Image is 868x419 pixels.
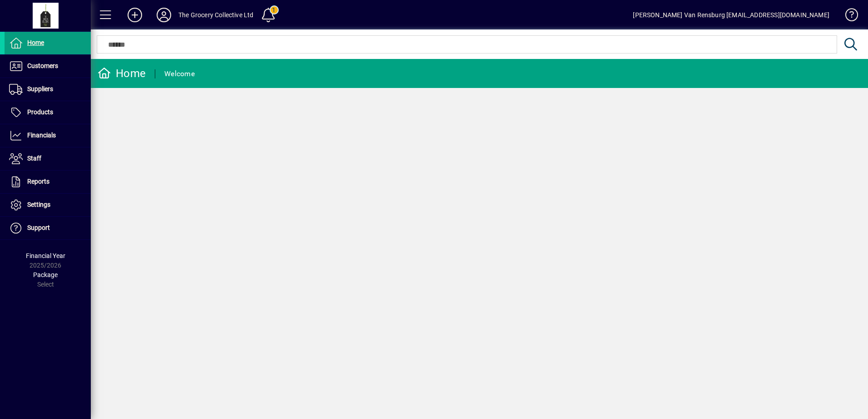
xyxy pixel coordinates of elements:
[5,217,91,239] a: Support
[178,8,254,22] div: The Grocery Collective Ltd
[5,194,91,216] a: Settings
[27,108,53,116] span: Products
[27,155,41,162] span: Staff
[5,78,91,101] a: Suppliers
[149,7,178,23] button: Profile
[27,178,49,185] span: Reports
[633,8,829,22] div: [PERSON_NAME] Van Rensburg [EMAIL_ADDRESS][DOMAIN_NAME]
[5,124,91,147] a: Financials
[164,67,195,81] div: Welcome
[27,39,44,46] span: Home
[27,132,56,139] span: Financials
[98,66,146,81] div: Home
[27,224,50,231] span: Support
[5,101,91,124] a: Products
[5,171,91,193] a: Reports
[5,147,91,170] a: Staff
[26,252,65,259] span: Financial Year
[5,55,91,78] a: Customers
[33,271,58,278] span: Package
[27,201,50,208] span: Settings
[27,62,58,69] span: Customers
[27,85,53,93] span: Suppliers
[120,7,149,23] button: Add
[838,2,857,31] a: Knowledge Base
